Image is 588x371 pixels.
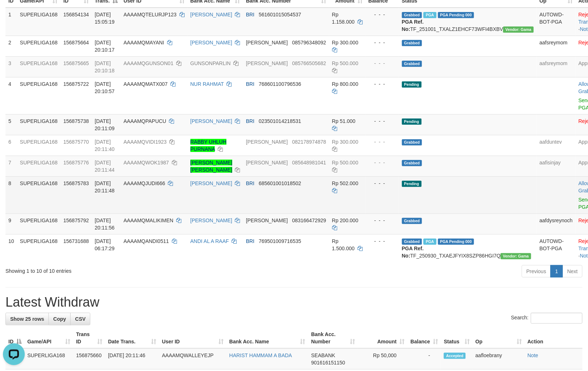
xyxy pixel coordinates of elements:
[73,328,105,348] th: Trans ID: activate to sort column ascending
[17,77,61,114] td: SUPERLIGA168
[332,218,358,223] span: Rp 200.000
[368,80,396,88] div: - - -
[95,12,115,25] span: [DATE] 15:05:19
[190,60,231,66] a: GUNSONPARLIN
[402,181,422,187] span: Pending
[105,328,159,348] th: Date Trans.: activate to sort column ascending
[368,238,396,245] div: - - -
[368,217,396,224] div: - - -
[5,328,24,348] th: ID: activate to sort column descending
[123,139,166,145] span: AAAAMQVIDI1923
[402,218,422,224] span: Grabbed
[229,352,292,358] a: HARIST HAMMAM A BADA
[63,81,89,87] span: 156875722
[95,218,115,231] span: [DATE] 20:11:56
[5,8,17,36] td: 1
[402,61,422,67] span: Grabbed
[473,328,525,348] th: Op: activate to sort column ascending
[259,180,301,186] span: Copy 685601001018502 to clipboard
[63,40,89,45] span: 156875664
[5,56,17,77] td: 3
[332,40,358,45] span: Rp 300.000
[5,295,583,310] h1: Latest Withdraw
[17,135,61,156] td: SUPERLIGA168
[537,135,576,156] td: aafduntev
[292,60,326,66] span: Copy 085766505682 to clipboard
[123,40,164,45] span: AAAAMQMAYANI
[123,81,167,87] span: AAAAMQMATX007
[123,60,173,66] span: AAAAMQGUNSON01
[438,12,474,18] span: PGA Pending
[95,180,115,194] span: [DATE] 20:11:48
[105,348,159,370] td: [DATE] 20:11:46
[123,238,169,244] span: AAAAMQANDI0511
[246,180,254,186] span: BRI
[5,135,17,156] td: 6
[332,139,358,145] span: Rp 300.000
[537,156,576,176] td: aafisinjay
[259,12,301,17] span: Copy 561601015054537 to clipboard
[311,360,345,366] span: Copy 901616151150 to clipboard
[95,238,115,251] span: [DATE] 06:17:29
[525,328,583,348] th: Action
[531,313,583,324] input: Search:
[5,214,17,234] td: 9
[332,60,358,66] span: Rp 500.000
[73,348,105,370] td: 156875660
[159,328,226,348] th: User ID: activate to sort column ascending
[190,160,232,173] a: [PERSON_NAME] [PERSON_NAME]
[332,160,358,165] span: Rp 500.000
[95,118,115,131] span: [DATE] 20:11:09
[246,238,254,244] span: BRI
[441,328,473,348] th: Status: activate to sort column ascending
[423,12,436,18] span: Marked by aafsengchandara
[190,40,232,45] a: [PERSON_NAME]
[292,160,326,165] span: Copy 085648981041 to clipboard
[501,253,531,259] span: Vendor URL: https://trx31.1velocity.biz
[522,265,551,278] a: Previous
[246,118,254,124] span: BRI
[292,218,326,223] span: Copy 083166472929 to clipboard
[17,176,61,214] td: SUPERLIGA168
[5,77,17,114] td: 4
[17,156,61,176] td: SUPERLIGA168
[368,60,396,67] div: - - -
[246,60,288,66] span: [PERSON_NAME]
[190,180,232,186] a: [PERSON_NAME]
[246,40,288,45] span: [PERSON_NAME]
[17,234,61,262] td: SUPERLIGA168
[75,316,86,322] span: CSV
[246,81,254,87] span: BRI
[399,234,537,262] td: TF_250930_TXAEJFYIX8SZP86HGI7Q
[63,60,89,66] span: 156875665
[503,27,534,33] span: Vendor URL: https://trx31.1velocity.biz
[63,118,89,124] span: 156875738
[368,159,396,166] div: - - -
[17,56,61,77] td: SUPERLIGA168
[292,139,326,145] span: Copy 082178974878 to clipboard
[190,12,232,17] a: [PERSON_NAME]
[332,238,355,251] span: Rp 1.500.000
[123,118,166,124] span: AAAAMQPAPUCU
[17,214,61,234] td: SUPERLIGA168
[5,234,17,262] td: 10
[537,8,576,36] td: AUTOWD-BOT-PGA
[368,117,396,125] div: - - -
[246,12,254,17] span: BRI
[292,40,326,45] span: Copy 085796348092 to clipboard
[368,11,396,18] div: - - -
[70,313,90,325] a: CSV
[332,81,358,87] span: Rp 800.000
[438,239,474,245] span: PGA Pending
[473,348,525,370] td: aafloebrany
[24,348,73,370] td: SUPERLIGA168
[63,180,89,186] span: 156875783
[311,352,335,358] span: SEABANK
[63,139,89,145] span: 156875770
[5,156,17,176] td: 7
[10,316,44,322] span: Show 25 rows
[358,348,407,370] td: Rp 50,000
[537,214,576,234] td: aafdysreynoch
[259,238,301,244] span: Copy 769501009716535 to clipboard
[123,218,173,223] span: AAAAMQMALIKIMEN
